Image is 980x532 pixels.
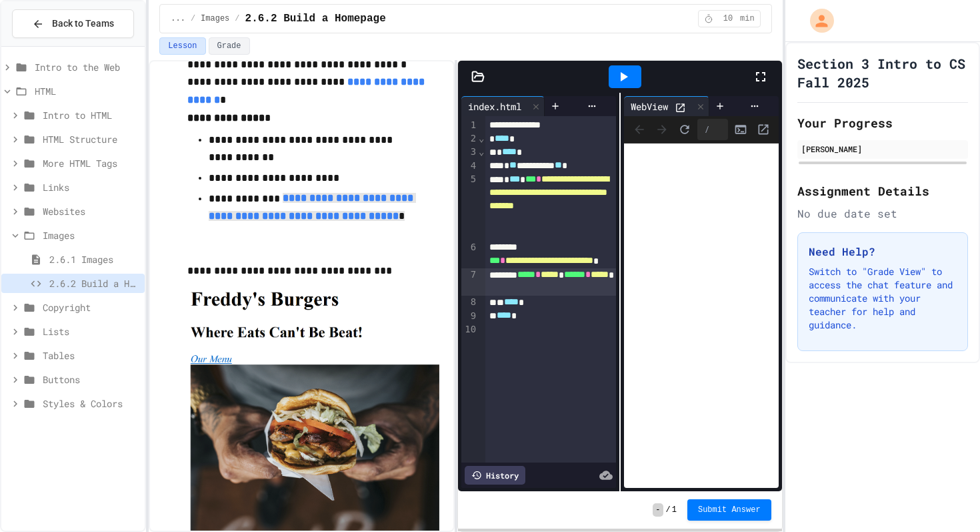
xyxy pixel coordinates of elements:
[43,204,139,218] span: Websites
[809,244,957,260] h3: Need Help?
[35,60,139,74] span: Intro to the Web
[797,182,968,200] h2: Assignment Details
[461,96,545,116] div: index.html
[461,132,478,146] div: 2
[624,96,709,116] div: WebView
[52,17,114,31] span: Back to Teams
[797,54,968,91] h1: Section 3 Intro to CS Fall 2025
[731,119,751,140] button: Console
[43,348,139,362] span: Tables
[809,265,957,332] p: Switch to "Grade View" to access the chat feature and communicate with your teacher for help and ...
[740,13,755,24] span: min
[171,13,185,24] span: ...
[461,268,478,296] div: 7
[43,372,139,386] span: Buttons
[209,37,250,55] button: Grade
[43,132,139,146] span: HTML Structure
[698,505,761,515] span: Submit Answer
[801,143,964,155] div: [PERSON_NAME]
[12,9,134,38] button: Back to Teams
[461,146,478,159] div: 3
[461,173,478,241] div: 5
[478,146,485,157] span: Fold line
[653,503,663,517] span: -
[666,505,671,515] span: /
[797,206,968,222] div: No due date set
[191,13,195,24] span: /
[461,160,478,173] div: 4
[687,499,771,521] button: Submit Answer
[478,133,485,144] span: Fold line
[43,324,139,338] span: Lists
[697,119,728,140] div: /
[797,113,968,132] h2: Your Progress
[465,466,525,485] div: History
[245,11,386,27] span: 2.6.2 Build a Homepage
[675,119,695,140] button: Refresh
[629,119,649,140] span: Back
[717,13,739,24] span: 10
[43,396,139,411] span: Styles & Colors
[652,119,672,140] span: Forward
[461,310,478,323] div: 9
[49,276,139,290] span: 2.6.2 Build a Homepage
[43,108,139,122] span: Intro to HTML
[672,505,677,515] span: 1
[235,13,239,24] span: /
[461,323,478,336] div: 10
[43,180,139,194] span: Links
[753,119,773,140] button: Open in new tab
[624,144,779,489] iframe: Web Preview
[201,13,229,24] span: Images
[624,99,675,113] div: WebView
[461,241,478,268] div: 6
[159,37,205,55] button: Lesson
[43,300,139,314] span: Copyright
[461,99,528,113] div: index.html
[796,5,837,36] div: My Account
[461,296,478,309] div: 8
[43,228,139,242] span: Images
[43,156,139,170] span: More HTML Tags
[49,252,139,266] span: 2.6.1 Images
[35,84,139,98] span: HTML
[461,119,478,132] div: 1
